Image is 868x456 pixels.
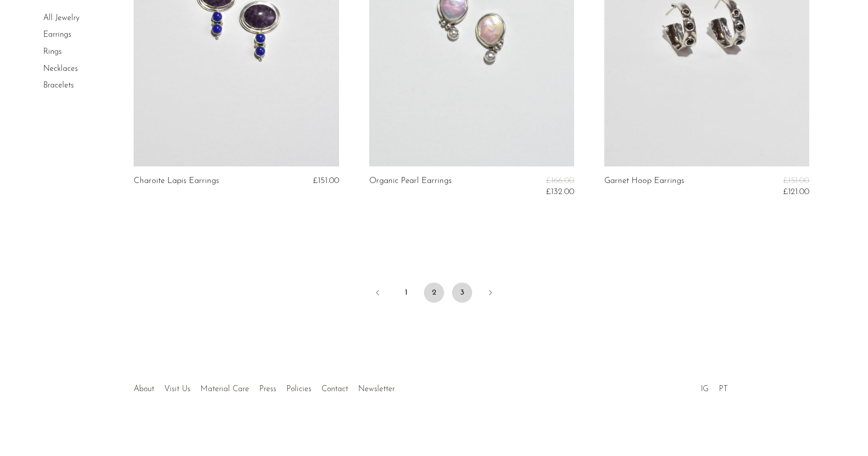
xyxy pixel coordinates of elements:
[369,176,452,197] a: Organic Pearl Earrings
[164,385,190,393] a: Visit Us
[783,176,809,185] span: £151.00
[546,176,574,185] span: £166.00
[129,377,400,396] ul: Quick links
[321,385,348,393] a: Contact
[783,188,809,196] span: £121.00
[452,283,472,303] a: 3
[368,283,388,305] a: Previous
[719,385,728,393] a: PT
[696,377,733,396] ul: Social Medias
[701,385,709,393] a: IG
[43,31,71,39] a: Earrings
[546,188,574,196] span: £132.00
[313,176,339,185] span: £151.00
[134,176,219,186] a: Charoite Lapis Earrings
[259,385,276,393] a: Press
[604,176,684,197] a: Garnet Hoop Earrings
[424,283,444,303] span: 2
[200,385,249,393] a: Material Care
[43,48,62,56] a: Rings
[396,283,416,303] a: 1
[134,385,154,393] a: About
[43,14,79,22] a: All Jewelry
[480,283,500,305] a: Next
[43,81,74,89] a: Bracelets
[286,385,311,393] a: Policies
[43,65,78,73] a: Necklaces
